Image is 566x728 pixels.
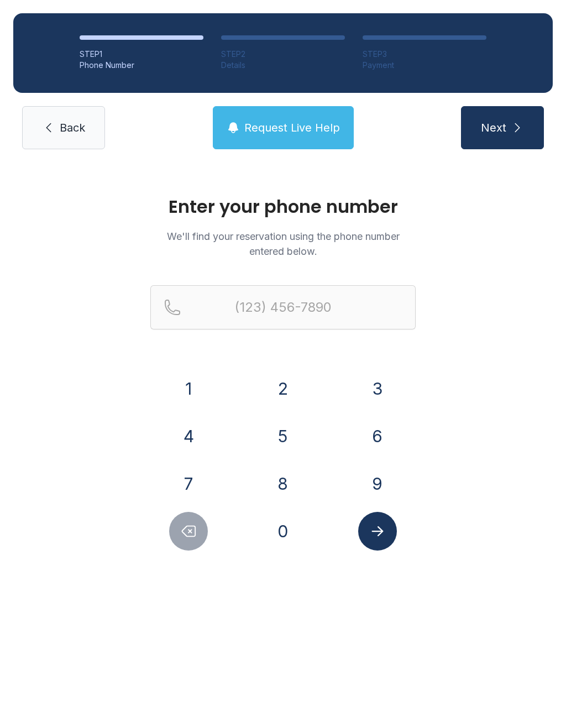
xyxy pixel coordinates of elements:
[169,417,208,455] button: 4
[264,464,302,503] button: 8
[358,369,397,408] button: 3
[60,120,85,135] span: Back
[358,417,397,455] button: 6
[481,120,506,135] span: Next
[169,512,208,551] button: Delete number
[363,60,486,71] div: Payment
[264,417,302,455] button: 5
[221,60,345,71] div: Details
[221,49,345,60] div: STEP 2
[80,49,203,60] div: STEP 1
[169,369,208,408] button: 1
[358,512,397,551] button: Submit lookup form
[80,60,203,71] div: Phone Number
[264,512,302,551] button: 0
[264,369,302,408] button: 2
[150,285,416,329] input: Reservation phone number
[244,120,340,135] span: Request Live Help
[169,464,208,503] button: 7
[358,464,397,503] button: 9
[150,229,416,259] p: We'll find your reservation using the phone number entered below.
[150,198,416,216] h1: Enter your phone number
[363,49,486,60] div: STEP 3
